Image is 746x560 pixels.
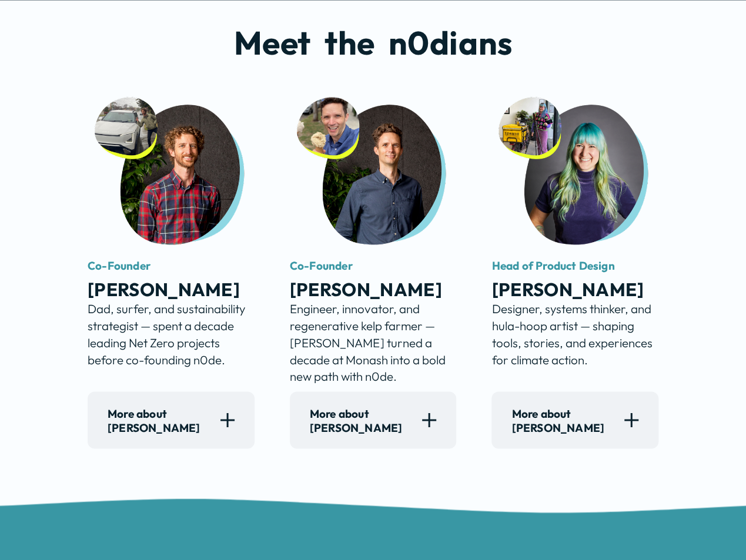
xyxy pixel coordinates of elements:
[108,397,235,443] button: More about [PERSON_NAME]
[511,397,638,443] button: More about [PERSON_NAME]
[88,300,255,368] p: Dad, surfer, and sustainability strategist — spent a decade leading Net Zero projects before co-f...
[88,279,255,300] h3: [PERSON_NAME]
[310,406,423,434] span: More about [PERSON_NAME]
[116,25,630,61] h2: Meet the n0dians
[290,259,353,273] strong: Co-Founder
[290,300,457,385] p: Engineer, innovator, and regenerative kelp farmer — [PERSON_NAME] turned a decade at Monash into ...
[310,397,437,443] button: More about [PERSON_NAME]
[491,300,658,368] p: Designer, systems thinker, and hula-hoop artist — shaping tools, stories, and experiences for cli...
[491,279,658,300] h3: [PERSON_NAME]
[290,279,457,300] h3: [PERSON_NAME]
[108,406,220,434] span: More about [PERSON_NAME]
[491,259,614,273] strong: Head of Product Design
[511,406,624,434] span: More about [PERSON_NAME]
[88,259,150,273] strong: Co-Founder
